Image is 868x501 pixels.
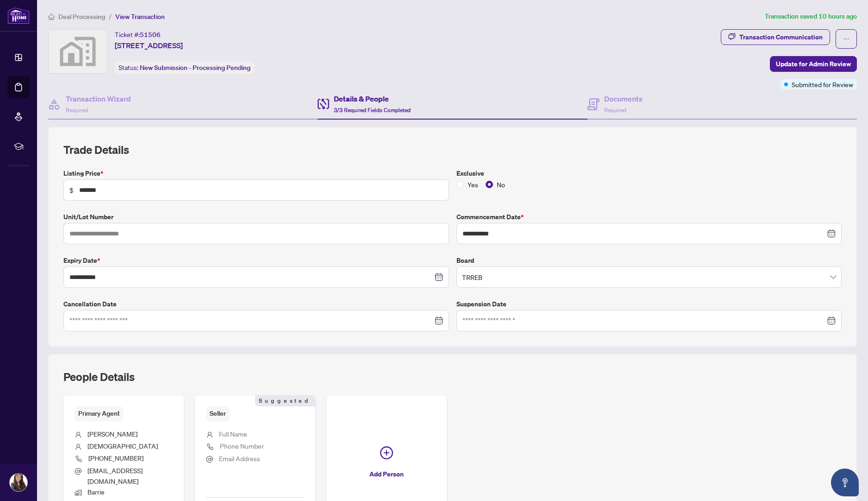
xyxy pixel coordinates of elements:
label: Commencement Date [456,212,842,222]
div: Status: [115,61,254,74]
span: Yes [464,179,482,190]
img: Profile Icon [10,474,27,491]
span: ellipsis [843,36,849,42]
span: Submitted for Review [792,79,853,89]
li: / [109,11,112,22]
h4: Documents [604,93,643,104]
button: Open asap [831,469,859,496]
span: Primary Agent [75,406,124,421]
span: New Submission - Processing Pending [140,63,250,72]
label: Expiry Date [63,255,449,266]
div: Ticket #: [115,29,161,40]
span: Required [604,107,626,114]
span: Update for Admin Review [776,57,851,71]
button: Update for Admin Review [770,56,857,72]
h2: Trade Details [63,142,842,157]
span: [PHONE_NUMBER] [88,454,144,462]
label: Exclusive [456,168,842,178]
span: [STREET_ADDRESS] [115,40,183,51]
h2: People Details [63,369,135,384]
span: [DEMOGRAPHIC_DATA] [87,442,158,450]
span: Barrie [87,488,105,496]
span: Full Name [219,430,247,438]
article: Transaction saved 10 hours ago [765,11,857,22]
h4: Transaction Wizard [66,93,131,104]
span: $ [69,185,74,195]
button: Transaction Communication [721,29,830,45]
label: Suspension Date [456,299,842,309]
span: Suggested [255,395,315,406]
div: Transaction Communication [739,30,823,44]
span: 3/3 Required Fields Completed [334,107,411,114]
label: Board [456,255,842,266]
span: home [48,13,55,20]
span: [PERSON_NAME] [87,430,137,438]
span: plus-circle [380,446,393,459]
img: logo [7,7,30,24]
label: Cancellation Date [63,299,449,309]
span: No [493,179,509,190]
span: Seller [206,406,230,421]
span: TRREB [462,268,837,286]
h4: Details & People [334,93,411,104]
span: Add Person [369,467,404,482]
label: Listing Price [63,168,449,178]
label: Unit/Lot Number [63,212,449,222]
span: [EMAIL_ADDRESS][DOMAIN_NAME] [87,466,143,485]
span: View Transaction [115,13,165,21]
span: 51506 [140,31,161,39]
span: Email Address [219,454,260,463]
span: Required [66,107,88,114]
img: svg%3e [49,30,107,73]
span: Deal Processing [58,13,105,21]
span: Phone Number [220,442,264,450]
